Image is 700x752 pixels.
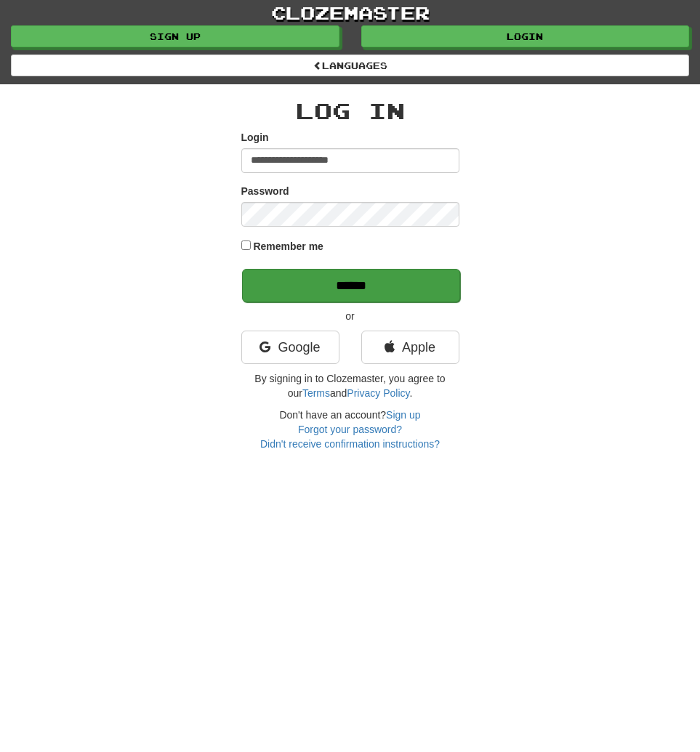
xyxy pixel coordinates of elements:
a: Sign up [11,25,339,47]
p: or [241,309,459,323]
a: Privacy Policy [347,387,409,399]
label: Login [241,130,269,145]
div: Don't have an account? [241,408,459,451]
a: Didn't receive confirmation instructions? [260,438,440,450]
a: Languages [11,54,689,76]
a: Forgot your password? [298,424,402,435]
h2: Log In [241,99,459,123]
a: Google [241,331,339,364]
a: Login [361,25,690,47]
p: By signing in to Clozemaster, you agree to our and . [241,371,459,400]
a: Terms [302,387,330,399]
a: Sign up [386,409,420,421]
label: Remember me [253,239,323,254]
label: Password [241,184,289,198]
a: Apple [361,331,459,364]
